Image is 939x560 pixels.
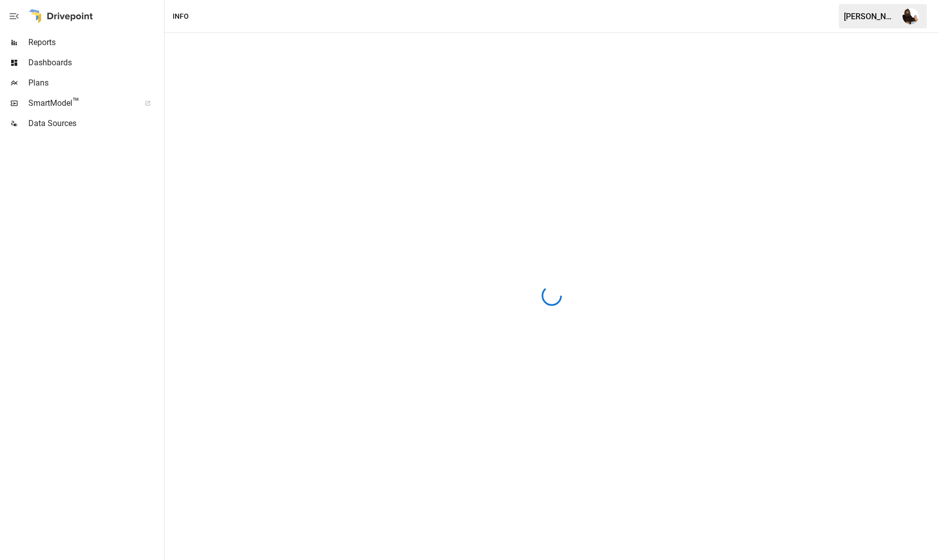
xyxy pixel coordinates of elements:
div: [PERSON_NAME] [844,12,896,21]
img: Ryan Dranginis [903,8,919,24]
span: ™ [72,96,79,108]
span: Dashboards [28,57,162,69]
button: Ryan Dranginis [896,2,925,30]
span: Plans [28,77,162,89]
span: Reports [28,36,162,49]
span: SmartModel [28,97,134,109]
span: Data Sources [28,117,162,130]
